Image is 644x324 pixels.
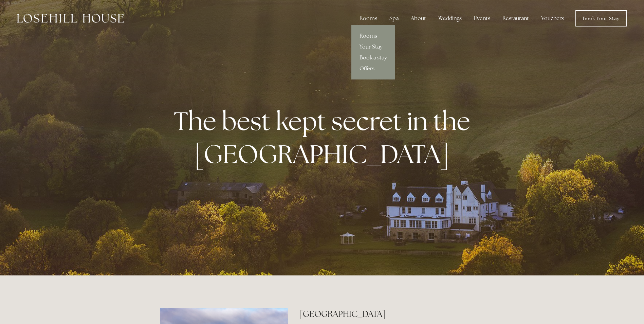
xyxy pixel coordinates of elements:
div: Restaurant [497,12,534,25]
img: Losehill House [17,14,124,23]
a: Offers [351,63,395,74]
div: Weddings [433,12,467,25]
a: Your Stay [351,41,395,52]
h2: [GEOGRAPHIC_DATA] [300,308,484,320]
a: Book Your Stay [575,10,627,26]
div: Spa [384,12,404,25]
strong: The best kept secret in the [GEOGRAPHIC_DATA] [174,104,476,171]
div: Rooms [354,12,383,25]
div: Events [468,12,496,25]
a: Rooms [351,31,395,41]
a: Book a stay [351,52,395,63]
a: Vouchers [536,12,569,25]
div: About [405,12,431,25]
